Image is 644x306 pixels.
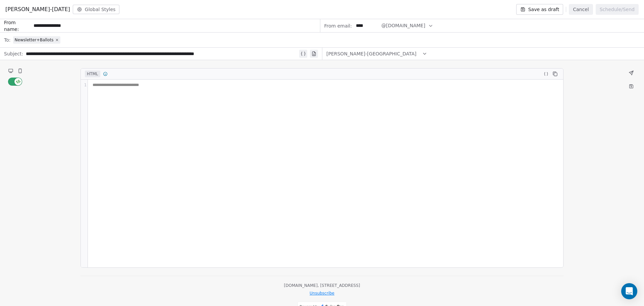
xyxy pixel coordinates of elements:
[4,19,31,33] span: From name:
[621,283,637,299] div: Open Intercom Messenger
[14,37,53,43] span: Newsletter+Ballots
[326,50,417,57] span: [PERSON_NAME]-[GEOGRAPHIC_DATA]
[569,4,593,15] button: Cancel
[81,82,88,88] div: 1
[516,4,563,15] button: Save as draft
[4,50,23,59] span: Subject:
[85,71,100,77] span: HTML
[324,23,352,29] span: From email:
[596,4,639,15] button: Schedule/Send
[5,5,70,13] span: [PERSON_NAME]-[DATE]
[381,22,425,29] span: @[DOMAIN_NAME]
[4,37,10,43] span: To:
[73,5,120,14] button: Global Styles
